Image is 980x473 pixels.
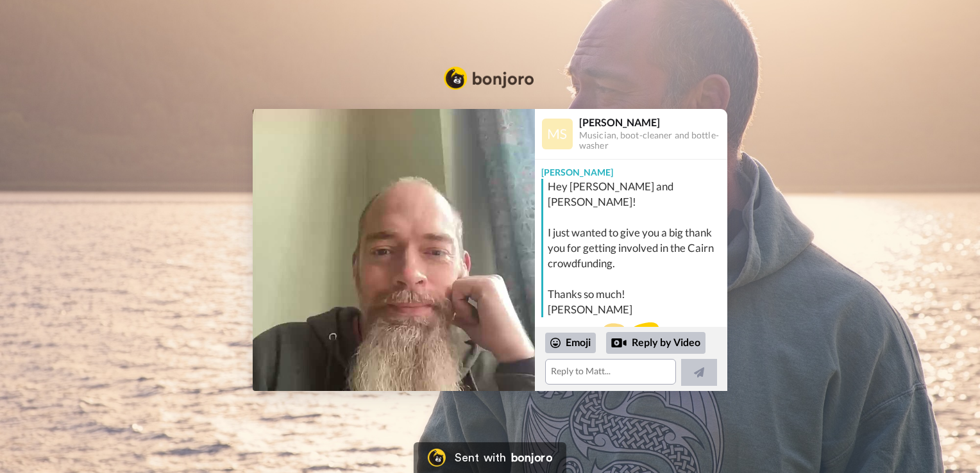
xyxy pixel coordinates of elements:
[545,333,596,353] div: Emoji
[606,332,705,354] div: Reply by Video
[535,160,727,179] div: [PERSON_NAME]
[548,179,724,317] div: Hey [PERSON_NAME] and [PERSON_NAME]! I just wanted to give you a big thank you for getting involv...
[444,67,534,90] img: Bonjoro Logo
[535,322,727,369] div: Send [PERSON_NAME] a reply.
[603,322,659,348] img: message.svg
[253,109,535,391] img: 8305a330-d16c-424f-ba5c-3c4572b02e47-thumb.jpg
[611,335,627,351] div: Reply by Video
[579,116,727,128] div: [PERSON_NAME]
[542,119,573,149] img: Profile Image
[579,130,727,152] div: Musician, boot-cleaner and bottle-washer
